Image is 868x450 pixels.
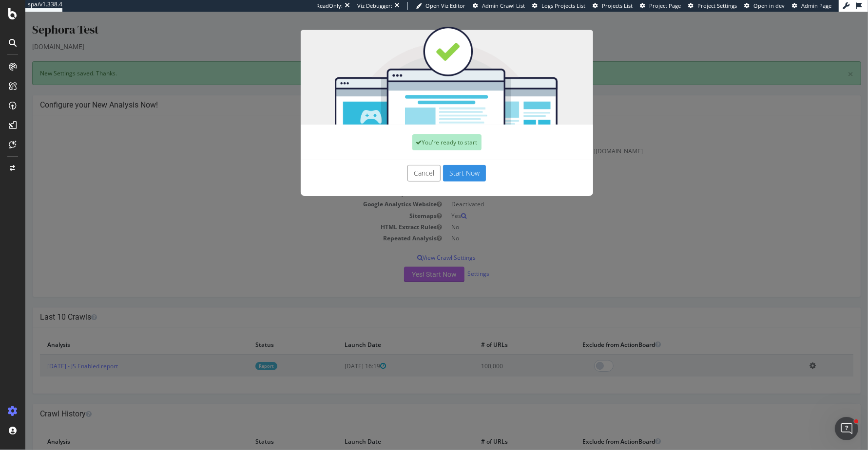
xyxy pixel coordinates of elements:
[532,2,585,10] a: Logs Projects List
[602,2,633,9] span: Projects List
[801,2,831,9] span: Admin Page
[697,2,737,9] span: Project Settings
[382,153,415,170] button: Cancel
[835,417,858,440] iframe: Intercom live chat
[482,2,525,9] span: Admin Crawl List
[649,2,681,9] span: Project Page
[316,2,343,10] div: ReadOnly:
[753,2,785,9] span: Open in dev
[593,2,633,10] a: Projects List
[792,2,831,10] a: Admin Page
[416,2,465,10] a: Open Viz Editor
[418,153,461,170] button: Start Now
[425,2,465,9] span: Open Viz Editor
[688,2,737,10] a: Project Settings
[387,123,456,139] div: You're ready to start
[357,2,392,10] div: Viz Debugger:
[640,2,681,10] a: Project Page
[473,2,525,10] a: Admin Crawl List
[744,2,785,10] a: Open in dev
[275,15,568,113] img: You're all set!
[541,2,585,9] span: Logs Projects List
